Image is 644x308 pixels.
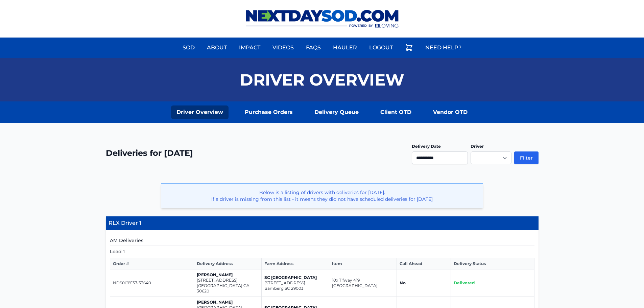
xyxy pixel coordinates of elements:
a: Hauler [329,40,361,56]
span: Delivered [454,280,475,285]
a: About [203,40,231,56]
a: Videos [268,40,298,56]
strong: No [400,280,406,285]
th: Delivery Status [451,258,523,269]
a: Logout [365,40,397,56]
h2: Deliveries for [DATE] [106,148,193,159]
p: [PERSON_NAME] [197,300,259,305]
a: Need Help? [421,40,466,56]
h5: AM Deliveries [110,237,534,245]
p: [GEOGRAPHIC_DATA] GA 30620 [197,283,259,294]
th: Call Ahead [397,258,451,269]
p: [PERSON_NAME] [197,272,259,278]
a: Purchase Orders [239,105,298,119]
td: 10x Tifway 419 [GEOGRAPHIC_DATA] [329,269,397,297]
th: Delivery Address [194,258,261,269]
label: Driver [471,144,484,149]
label: Delivery Date [412,144,441,149]
a: Delivery Queue [309,105,364,119]
th: Farm Address [261,258,329,269]
th: Item [329,258,397,269]
p: SC [GEOGRAPHIC_DATA] [264,275,326,280]
p: [STREET_ADDRESS] [264,280,326,286]
button: Filter [514,151,539,164]
a: Client OTD [375,105,417,119]
th: Order # [110,258,194,269]
h4: RLX Driver 1 [106,216,539,230]
a: Impact [235,40,264,56]
p: NDS0019137-33640 [113,280,191,286]
a: Vendor OTD [428,105,473,119]
p: Bamberg SC 29003 [264,286,326,291]
p: [STREET_ADDRESS] [197,278,259,283]
a: Driver Overview [171,105,229,119]
h1: Driver Overview [240,72,404,88]
a: FAQs [302,40,325,56]
h5: Load 1 [110,248,534,255]
a: Sod [178,40,199,56]
p: Below is a listing of drivers with deliveries for [DATE]. If a driver is missing from this list -... [167,189,477,203]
